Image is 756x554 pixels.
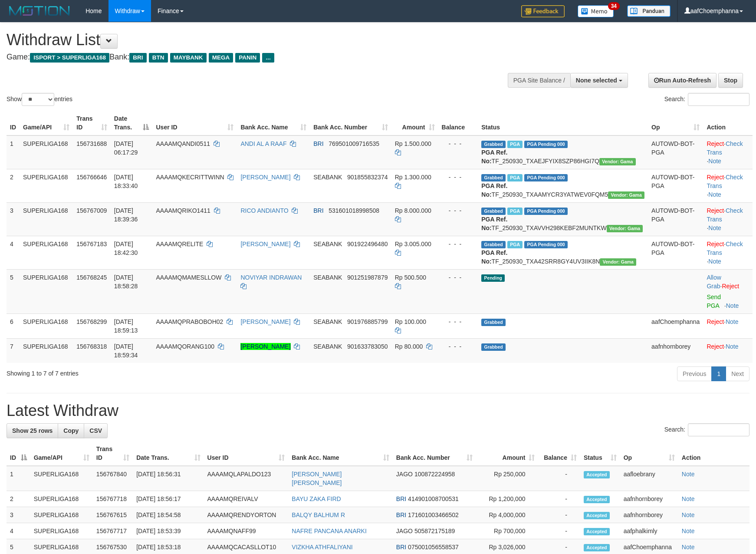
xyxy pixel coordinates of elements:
[20,269,73,313] td: SUPERLIGA168
[204,523,289,539] td: AAAAMQNAFF99
[538,441,580,466] th: Balance: activate to sort column ascending
[156,174,224,181] span: AAAAMQKECRITTWINN
[20,169,73,202] td: SUPERLIGA168
[442,342,475,351] div: - - -
[7,169,20,202] td: 2
[584,544,610,551] span: Accepted
[20,202,73,236] td: SUPERLIGA168
[620,441,678,466] th: Op: activate to sort column ascending
[133,441,204,466] th: Date Trans.: activate to sort column ascending
[93,491,133,507] td: 156767718
[648,135,703,169] td: AUTOWD-BOT-PGA
[707,140,743,156] a: Check Trans
[237,111,310,135] th: Bank Acc. Name: activate to sort column ascending
[682,544,695,551] a: Note
[395,140,431,147] span: Rp 1.500.000
[76,343,107,350] span: 156768318
[507,174,523,181] span: Marked by aafheankoy
[414,528,455,534] span: Copy 505872175189 to clipboard
[408,495,459,502] span: Copy 414901008700531 to clipboard
[442,273,475,282] div: - - -
[708,258,721,265] a: Note
[240,241,290,247] a: [PERSON_NAME]
[7,135,20,169] td: 1
[707,241,724,247] a: Reject
[707,343,724,350] a: Reject
[481,343,506,351] span: Grabbed
[133,491,204,507] td: [DATE] 18:56:17
[156,241,203,247] span: AAAAMQRELITE
[393,441,476,466] th: Bank Acc. Number: activate to sort column ascending
[292,495,341,502] a: BAYU ZAKA FIRD
[726,366,749,381] a: Next
[678,441,749,466] th: Action
[76,140,107,147] span: 156731688
[481,149,507,165] b: PGA Ref. No:
[204,441,289,466] th: User ID: activate to sort column ascending
[442,139,475,148] div: - - -
[240,207,288,214] a: RICO ANDIANTO
[711,366,726,381] a: 1
[20,313,73,338] td: SUPERLIGA168
[313,241,342,247] span: SEABANK
[156,207,210,214] span: AAAAMQRIKO1411
[648,73,717,88] a: Run Auto-Refresh
[20,236,73,269] td: SUPERLIGA168
[313,174,342,181] span: SEABANK
[708,158,721,165] a: Note
[129,53,146,63] span: BRI
[620,491,678,507] td: aafnhornborey
[438,111,478,135] th: Balance
[30,53,109,63] span: ISPORT > SUPERLIGA168
[170,53,207,63] span: MAYBANK
[76,318,107,325] span: 156768299
[114,343,138,359] span: [DATE] 18:59:34
[396,544,406,551] span: BRI
[7,338,20,363] td: 7
[391,111,438,135] th: Amount: activate to sort column ascending
[7,111,20,135] th: ID
[310,111,391,135] th: Bank Acc. Number: activate to sort column ascending
[707,274,721,290] a: Allow Grab
[481,274,505,282] span: Pending
[12,427,53,434] span: Show 25 rows
[708,224,721,231] a: Note
[63,427,79,434] span: Copy
[703,313,753,338] td: ·
[396,495,406,502] span: BRI
[648,236,703,269] td: AUTOWD-BOT-PGA
[329,140,379,147] span: Copy 769501009716535 to clipboard
[156,140,210,147] span: AAAAMQANDI0511
[442,317,475,326] div: - - -
[7,441,30,466] th: ID: activate to sort column descending
[235,53,260,63] span: PANIN
[414,471,455,478] span: Copy 100872224958 to clipboard
[707,207,724,214] a: Reject
[395,343,423,350] span: Rp 80.000
[152,111,237,135] th: User ID: activate to sort column ascending
[707,174,743,189] a: Check Trans
[395,318,426,325] span: Rp 100.000
[395,241,431,247] span: Rp 3.005.000
[114,241,138,256] span: [DATE] 18:42:30
[133,523,204,539] td: [DATE] 18:53:39
[209,53,233,63] span: MEGA
[347,174,388,181] span: Copy 901855832374 to clipboard
[722,283,739,290] a: Reject
[396,471,413,478] span: JAGO
[347,274,388,281] span: Copy 901251987879 to clipboard
[478,236,648,269] td: TF_250930_TXA42SRR8GY4UV3IIK8N
[707,140,724,147] a: Reject
[442,206,475,215] div: - - -
[648,111,703,135] th: Op: activate to sort column ascending
[408,511,459,518] span: Copy 171601003466502 to clipboard
[476,523,539,539] td: Rp 700,000
[114,274,138,290] span: [DATE] 18:58:28
[708,191,721,198] a: Note
[703,202,753,236] td: · ·
[288,441,393,466] th: Bank Acc. Name: activate to sort column ascending
[396,528,413,534] span: JAGO
[133,507,204,523] td: [DATE] 18:54:58
[240,343,290,350] a: [PERSON_NAME]
[524,208,568,215] span: PGA Pending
